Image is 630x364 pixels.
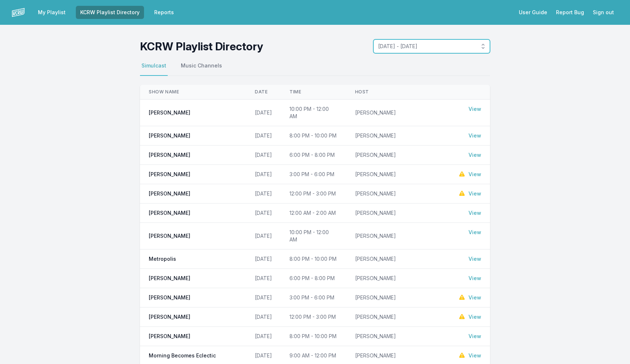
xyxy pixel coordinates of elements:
[346,184,450,204] td: [PERSON_NAME]
[246,165,281,184] td: [DATE]
[468,255,481,263] a: View
[552,6,588,19] a: Report Bug
[149,255,176,263] span: Metropolis
[149,275,190,282] span: [PERSON_NAME]
[468,151,481,159] a: View
[140,40,263,53] h1: KCRW Playlist Directory
[373,39,490,53] button: [DATE] - [DATE]
[378,43,475,50] span: [DATE] - [DATE]
[468,105,481,113] a: View
[281,327,346,346] td: 8:00 PM - 10:00 PM
[346,204,450,223] td: [PERSON_NAME]
[281,184,346,204] td: 12:00 PM - 3:00 PM
[246,249,281,269] td: [DATE]
[346,100,450,126] td: [PERSON_NAME]
[468,190,481,197] a: View
[514,6,552,19] a: User Guide
[34,6,70,19] a: My Playlist
[346,307,450,327] td: [PERSON_NAME]
[149,190,190,197] span: [PERSON_NAME]
[246,288,281,307] td: [DATE]
[140,85,246,100] th: Show Name
[468,275,481,282] a: View
[468,171,481,178] a: View
[149,294,190,301] span: [PERSON_NAME]
[346,146,450,165] td: [PERSON_NAME]
[149,232,190,240] span: [PERSON_NAME]
[468,229,481,236] a: View
[468,333,481,340] a: View
[149,209,190,217] span: [PERSON_NAME]
[468,352,481,359] a: View
[149,132,190,139] span: [PERSON_NAME]
[281,204,346,223] td: 12:00 AM - 2:00 AM
[281,165,346,184] td: 3:00 PM - 6:00 PM
[468,132,481,139] a: View
[246,223,281,249] td: [DATE]
[149,171,190,178] span: [PERSON_NAME]
[346,288,450,307] td: [PERSON_NAME]
[281,146,346,165] td: 6:00 PM - 8:00 PM
[468,313,481,321] a: View
[149,352,216,359] span: Morning Becomes Eclectic
[179,62,223,76] button: Music Channels
[149,109,190,116] span: [PERSON_NAME]
[346,249,450,269] td: [PERSON_NAME]
[76,6,144,19] a: KCRW Playlist Directory
[346,165,450,184] td: [PERSON_NAME]
[468,209,481,217] a: View
[149,313,190,321] span: [PERSON_NAME]
[346,223,450,249] td: [PERSON_NAME]
[246,269,281,288] td: [DATE]
[346,327,450,346] td: [PERSON_NAME]
[149,333,190,340] span: [PERSON_NAME]
[588,6,618,19] button: Sign out
[150,6,178,19] a: Reports
[281,223,346,249] td: 10:00 PM - 12:00 AM
[468,294,481,301] a: View
[281,100,346,126] td: 10:00 PM - 12:00 AM
[246,204,281,223] td: [DATE]
[246,307,281,327] td: [DATE]
[246,85,281,100] th: Date
[246,126,281,146] td: [DATE]
[149,151,190,159] span: [PERSON_NAME]
[12,6,25,19] img: logo-white-87cec1fa9cbef997252546196dc51331.png
[346,126,450,146] td: [PERSON_NAME]
[281,307,346,327] td: 12:00 PM - 3:00 PM
[346,269,450,288] td: [PERSON_NAME]
[246,100,281,126] td: [DATE]
[281,269,346,288] td: 6:00 PM - 8:00 PM
[281,85,346,100] th: Time
[246,327,281,346] td: [DATE]
[281,126,346,146] td: 8:00 PM - 10:00 PM
[281,288,346,307] td: 3:00 PM - 6:00 PM
[246,184,281,204] td: [DATE]
[346,85,450,100] th: Host
[246,146,281,165] td: [DATE]
[281,249,346,269] td: 8:00 PM - 10:00 PM
[140,62,168,76] button: Simulcast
